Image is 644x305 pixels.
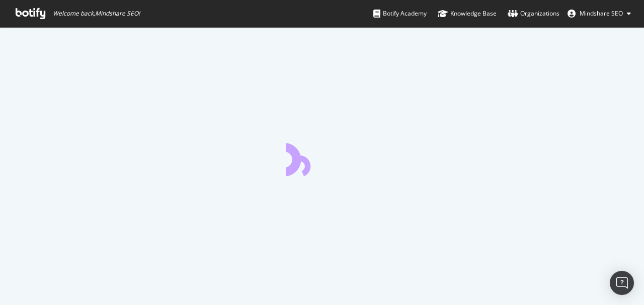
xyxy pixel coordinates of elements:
div: animation [286,140,358,176]
div: Open Intercom Messenger [610,271,634,295]
button: Mindshare SEO [559,6,639,22]
div: Botify Academy [373,9,427,19]
div: Organizations [508,9,559,19]
span: Mindshare SEO [580,9,623,18]
span: Welcome back, Mindshare SEO ! [53,10,140,18]
div: Knowledge Base [438,9,497,19]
